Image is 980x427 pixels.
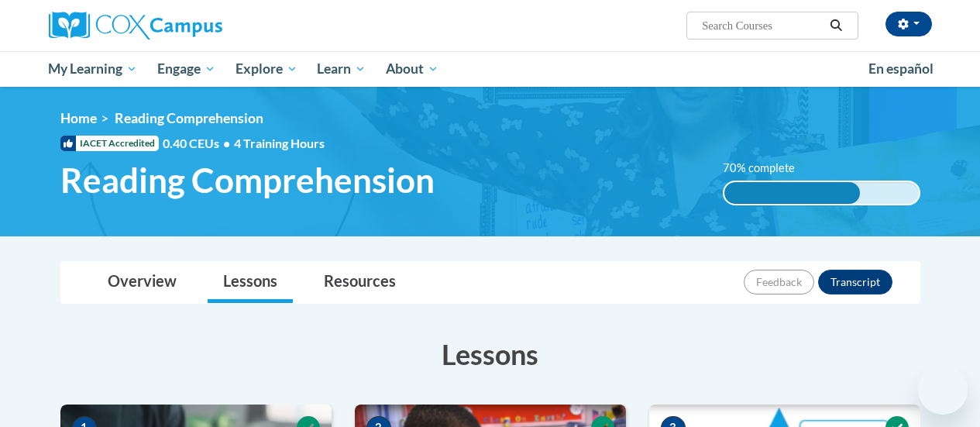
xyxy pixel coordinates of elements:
button: Account Settings [885,12,932,36]
span: Learn [317,60,366,78]
div: Main menu [37,51,944,87]
a: Resources [308,262,411,303]
a: Cox Campus [49,12,328,40]
button: Search [824,16,848,35]
h3: Lessons [60,335,920,374]
a: Learn [307,51,376,87]
span: My Learning [48,60,137,78]
a: En español [858,53,944,85]
a: About [376,51,449,87]
label: 70% complete [723,160,812,177]
a: Explore [225,51,308,87]
span: Explore [236,60,297,78]
a: Engage [147,51,225,87]
input: Search Courses [700,16,824,35]
a: Overview [92,262,192,303]
iframe: Button to launch messaging window [918,365,968,415]
span: Reading Comprehension [115,110,263,126]
a: My Learning [39,51,148,87]
span: 0.40 CEUs [163,135,234,152]
span: Reading Comprehension [60,160,435,201]
span: • [223,136,230,150]
img: Cox Campus [49,12,222,40]
div: 70% complete [724,182,861,204]
span: IACET Accredited [60,136,159,151]
span: 4 Training Hours [234,136,325,150]
button: Feedback [744,270,814,294]
span: En español [868,60,934,77]
a: Home [60,110,97,126]
button: Transcript [818,270,892,294]
a: Lessons [208,262,293,303]
span: About [386,60,438,78]
span: Engage [157,60,215,78]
